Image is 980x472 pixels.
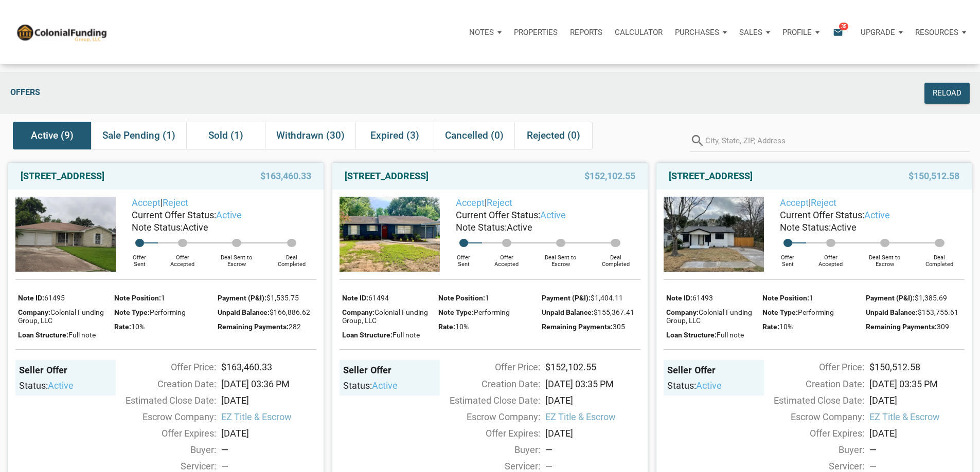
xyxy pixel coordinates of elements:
[31,129,74,142] span: Active (9)
[342,331,393,339] span: Loan Structure:
[372,380,398,391] span: active
[208,129,243,142] span: Sold (1)
[218,323,289,331] span: Remaining Payments:
[762,323,779,331] span: Rate:
[111,377,216,391] div: Creation Date:
[733,17,776,48] a: Sales
[809,294,813,302] span: 1
[456,197,485,208] a: Accept
[564,17,609,48] button: Reports
[924,83,970,104] button: Reload
[435,426,540,440] div: Offer Expires:
[609,17,669,48] a: Calculator
[345,170,429,182] a: [STREET_ADDRESS]
[854,17,909,48] button: Upgrade
[48,380,74,391] span: active
[445,247,483,268] div: Offer Sent
[667,380,696,391] span: Status:
[915,247,965,268] div: Deal Completed
[514,122,593,149] div: Rejected (0)
[370,129,419,142] span: Expired (3)
[289,323,301,331] span: 282
[435,410,540,424] div: Escrow Company:
[438,323,455,331] span: Rate:
[393,331,420,339] span: Full note
[445,129,504,142] span: Cancelled (0)
[782,28,812,37] p: Profile
[594,308,634,316] span: $155,367.41
[861,28,895,37] p: Upgrade
[762,308,798,316] span: Note Type:
[832,26,844,38] i: email
[869,410,965,424] span: EZ Title & Escrow
[866,308,918,316] span: Unpaid Balance:
[111,426,216,440] div: Offer Expires:
[487,197,512,208] a: Reject
[21,170,104,182] a: [STREET_ADDRESS]
[456,197,512,208] span: |
[864,377,970,391] div: [DATE] 03:35 PM
[759,360,864,374] div: Offer Price:
[18,308,50,316] span: Company:
[434,122,514,149] div: Cancelled (0)
[132,197,188,208] span: |
[15,23,108,42] img: NoteUnlimited
[759,377,864,391] div: Creation Date:
[909,17,972,48] button: Resources
[121,247,158,268] div: Offer Sent
[705,129,970,152] input: City, State, ZIP, Address
[540,393,646,407] div: [DATE]
[507,222,532,233] span: Active
[527,129,580,142] span: Rejected (0)
[435,360,540,374] div: Offer Price:
[456,210,540,220] span: Current Offer Status:
[831,222,857,233] span: Active
[864,210,890,220] span: active
[839,22,848,30] span: 35
[435,377,540,391] div: Creation Date:
[908,170,959,182] span: $150,512.58
[690,129,705,152] i: search
[260,170,311,182] span: $163,460.33
[435,393,540,407] div: Estimated Close Date:
[435,443,540,457] div: Buyer:
[798,308,834,316] span: Performing
[111,410,216,424] div: Escrow Company:
[584,170,635,182] span: $152,102.55
[216,377,322,391] div: [DATE] 03:36 PM
[485,294,489,302] span: 1
[514,28,558,37] p: Properties
[266,294,299,302] span: $1,535.75
[613,323,625,331] span: 305
[482,247,530,268] div: Offer Accepted
[18,331,68,339] span: Loan Structure:
[183,222,208,233] span: Active
[276,129,345,142] span: Withdrawn (30)
[696,380,722,391] span: active
[469,28,494,37] p: Notes
[342,308,428,325] span: Colonial Funding Group, LLC
[18,294,44,302] span: Note ID:
[216,426,322,440] div: [DATE]
[132,222,183,233] span: Note Status:
[615,28,663,37] p: Calculator
[915,28,958,37] p: Resources
[463,17,508,48] button: Notes
[918,308,958,316] span: $153,755.61
[866,294,915,302] span: Payment (P&I):
[675,28,719,37] p: Purchases
[866,323,937,331] span: Remaining Payments:
[218,294,266,302] span: Payment (P&I):
[221,410,316,424] span: EZ Title & Escrow
[669,17,733,48] button: Purchases
[779,323,793,331] span: 10%
[937,323,949,331] span: 309
[13,122,91,149] div: Active (9)
[776,17,826,48] button: Profile
[161,294,165,302] span: 1
[216,360,322,374] div: $163,460.33
[221,443,316,457] div: —
[355,122,434,149] div: Expired (3)
[759,426,864,440] div: Offer Expires:
[669,170,753,182] a: [STREET_ADDRESS]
